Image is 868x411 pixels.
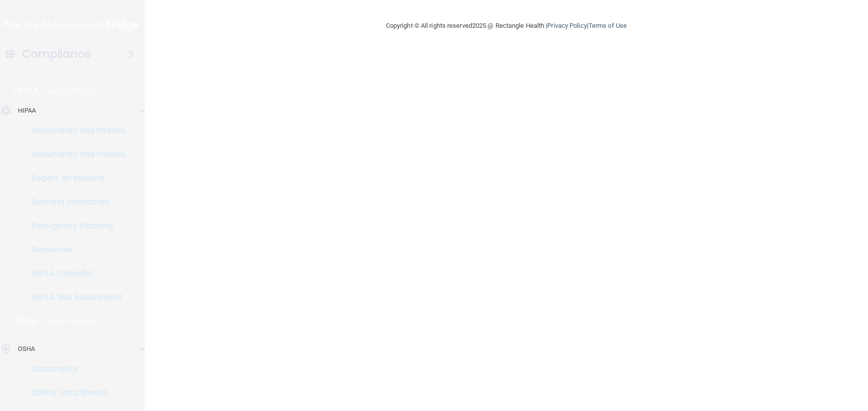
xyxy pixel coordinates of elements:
[6,221,142,231] p: Emergency Planning
[6,149,142,159] p: Documents and Policies
[588,22,627,29] a: Terms of Use
[6,292,142,302] p: HIPAA Risk Assessment
[6,245,142,255] p: Resources
[43,315,96,327] p: Learn More!
[6,126,142,136] p: Documents and Policies
[325,10,688,42] div: Copyright © All rights reserved 2025 @ Rectangle Health | |
[6,269,142,278] p: HIPAA Checklist
[13,315,38,327] p: OSHA
[6,173,142,183] p: Report an Incident
[22,47,92,61] h4: Compliance
[13,85,39,97] p: HIPAA
[4,15,140,35] img: PMB logo
[44,85,96,97] p: Learn More!
[18,105,36,117] p: HIPAA
[18,343,35,355] p: OSHA
[547,22,586,29] a: Privacy Policy
[6,388,142,398] p: Safety Data Sheets
[6,197,142,207] p: Business Associates
[6,364,142,374] p: Documents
